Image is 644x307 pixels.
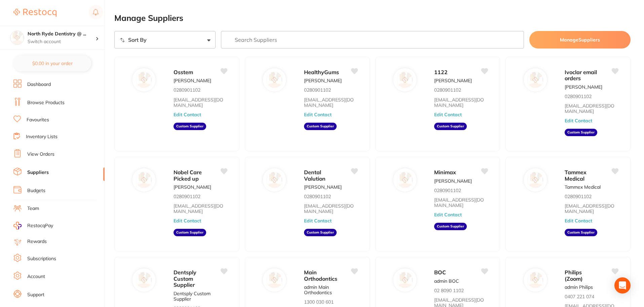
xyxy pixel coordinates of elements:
p: 0280901102 [304,87,331,93]
aside: Custom Supplier [434,123,467,130]
input: Search Suppliers [221,31,524,49]
a: Account [27,273,45,280]
a: Rewards [27,238,47,245]
span: Nobel Care Picked up [174,169,202,182]
span: 1122 [434,69,448,75]
span: Minimax [434,169,456,176]
span: HealthyGums [304,69,339,75]
a: Suppliers [27,169,49,176]
span: BOC [434,269,446,276]
img: Minimax [397,172,413,188]
span: Dental Valution [304,169,326,182]
a: [EMAIL_ADDRESS][DOMAIN_NAME] [304,97,357,108]
a: Browse Products [27,99,65,106]
aside: Custom Supplier [434,223,467,230]
a: [EMAIL_ADDRESS][DOMAIN_NAME] [174,97,227,108]
button: $0.00 in your order [13,55,91,71]
p: [PERSON_NAME] [434,78,472,83]
p: admin Main Orthodontics [304,284,357,295]
aside: Custom Supplier [174,229,206,236]
img: BOC [397,272,413,288]
img: Restocq Logo [13,9,56,17]
img: Osstem [136,72,152,88]
a: Budgets [27,187,45,194]
img: 1122 [397,72,413,88]
p: [PERSON_NAME] [174,78,211,83]
button: Edit Contact [304,112,332,117]
img: Tammex Medical [527,172,543,188]
button: Edit Contact [434,112,462,117]
p: 0280901102 [304,194,331,199]
a: [EMAIL_ADDRESS][DOMAIN_NAME] [565,203,618,214]
span: Tammex Medical [565,169,586,182]
img: Ivoclar email orders [527,72,543,88]
p: Tammex Medical [565,184,601,190]
div: Open Intercom Messenger [614,277,631,294]
a: Restocq Logo [13,5,56,21]
aside: Custom Supplier [565,129,597,136]
p: [PERSON_NAME] [174,184,211,190]
p: 0280901102 [434,188,461,193]
span: Osstem [174,69,193,75]
p: 0280901102 [174,194,200,199]
a: Team [27,205,39,212]
span: RestocqPay [27,222,53,229]
img: Philips (Zoom) [527,272,543,288]
button: Edit Contact [565,118,592,123]
h4: North Ryde Dentistry @ Macquarie Park [28,31,96,37]
p: 0280901102 [174,87,200,93]
a: Inventory Lists [26,133,58,140]
span: Ivoclar email orders [565,69,597,82]
p: admin BOC [434,278,459,284]
p: [PERSON_NAME] [304,78,342,83]
aside: Custom Supplier [565,229,597,236]
p: [PERSON_NAME] [304,184,342,190]
img: Dental Valution [266,172,282,188]
a: [EMAIL_ADDRESS][DOMAIN_NAME] [565,103,618,114]
p: 0407 221 074 [565,294,594,299]
button: ManageSuppliers [529,31,631,49]
p: 0280901102 [565,94,592,99]
img: HealthyGums [266,72,282,88]
h2: Manage Suppliers [114,13,631,23]
aside: Custom Supplier [304,123,337,130]
button: Edit Contact [174,112,201,117]
p: admin Philips [565,284,593,290]
p: 0280901102 [565,194,592,199]
a: [EMAIL_ADDRESS][DOMAIN_NAME] [434,197,488,208]
a: [EMAIL_ADDRESS][DOMAIN_NAME] [304,203,357,214]
img: Nobel Care Picked up [136,172,152,188]
img: RestocqPay [13,222,22,229]
p: [PERSON_NAME] [434,178,472,184]
button: Edit Contact [304,218,332,223]
p: Dentsply Custom Supplier [174,291,227,302]
span: Main Orthodontics [304,269,337,282]
a: Support [27,291,44,298]
button: Edit Contact [174,218,201,223]
img: North Ryde Dentistry @ Macquarie Park [10,31,24,44]
p: [PERSON_NAME] [565,84,602,90]
a: Dashboard [27,81,51,88]
p: Switch account [28,38,96,45]
a: Subscriptions [27,255,56,262]
p: 0280901102 [434,87,461,93]
a: Favourites [27,117,49,123]
aside: Custom Supplier [304,229,337,236]
a: RestocqPay [13,222,53,229]
span: Dentsply Custom Supplier [174,269,196,288]
a: [EMAIL_ADDRESS][DOMAIN_NAME] [434,97,488,108]
p: 1300 030 601 [304,299,334,305]
button: Edit Contact [565,218,592,223]
button: Edit Contact [434,212,462,217]
a: [EMAIL_ADDRESS][DOMAIN_NAME] [174,203,227,214]
a: View Orders [27,151,54,158]
img: Dentsply Custom Supplier [136,272,152,288]
aside: Custom Supplier [174,123,206,130]
span: Philips (Zoom) [565,269,583,282]
p: 02 8090 1102 [434,288,464,293]
img: Main Orthodontics [266,272,282,288]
